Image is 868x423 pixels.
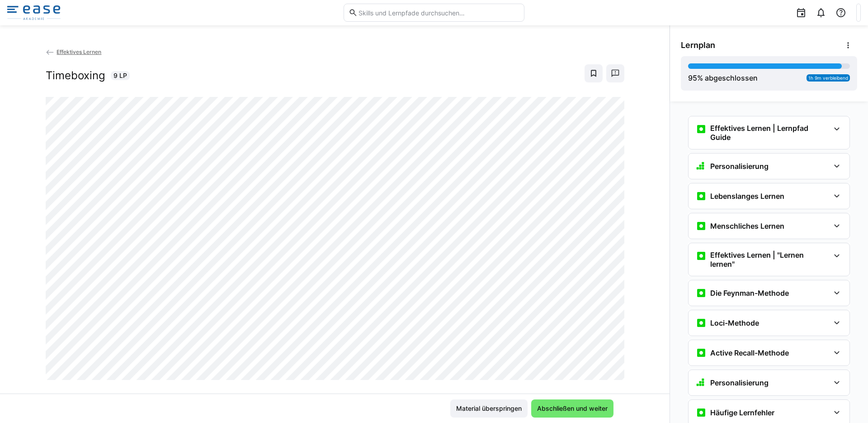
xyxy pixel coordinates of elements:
[710,318,759,327] h3: Loci-Methode
[710,288,789,298] h3: Die Feynman-Methode
[710,408,774,417] h3: Häufige Lernfehler
[710,221,784,231] h3: Menschliches Lernen
[710,250,830,269] h3: Effektives Lernen | "Lernen lernen"
[113,71,127,80] span: 9 LP
[46,69,105,82] h2: Timeboxing
[681,40,715,50] span: Lernplan
[808,75,848,81] span: 1h 9m verbleibend
[710,378,769,387] h3: Personalisierung
[450,399,528,418] button: Material überspringen
[46,48,102,55] a: Effektives Lernen
[358,9,519,17] input: Skills und Lernpfade durchsuchen…
[688,73,697,82] span: 95
[710,124,830,142] h3: Effektives Lernen | Lernpfad Guide
[710,162,769,171] h3: Personalisierung
[710,192,784,201] h3: Lebenslanges Lernen
[688,72,758,83] div: % abgeschlossen
[455,404,523,413] span: Material überspringen
[57,48,101,55] span: Effektives Lernen
[531,399,613,418] button: Abschließen und weiter
[536,404,609,413] span: Abschließen und weiter
[710,348,789,357] h3: Active Recall-Methode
